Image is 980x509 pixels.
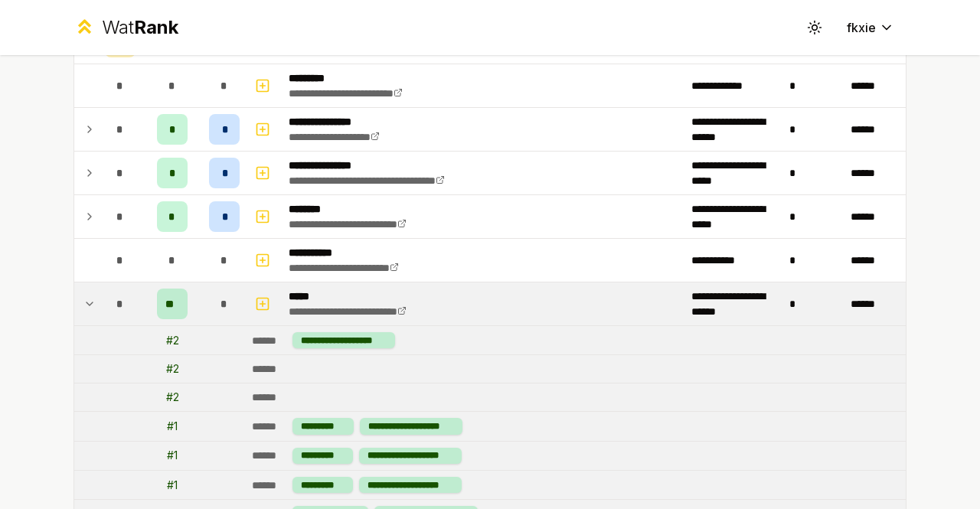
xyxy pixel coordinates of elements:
div: # 1 [167,478,178,493]
div: # 2 [166,390,179,405]
div: # 1 [167,419,178,434]
div: Wat [102,15,178,40]
span: Rank [134,16,178,38]
div: # 1 [167,448,178,463]
div: # 2 [166,361,179,377]
a: WatRank [73,15,178,40]
span: fkxie [847,18,876,37]
button: fkxie [835,14,906,41]
div: # 2 [166,333,179,348]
